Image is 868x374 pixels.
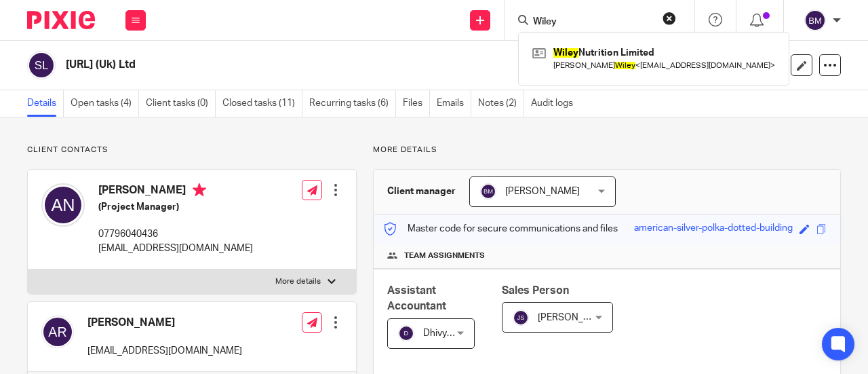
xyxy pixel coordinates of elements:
[98,183,253,200] h4: [PERSON_NAME]
[478,90,524,117] a: Notes (2)
[387,285,446,312] span: Assistant Accountant
[98,227,253,241] p: 07796040436
[66,58,538,72] h2: [URL] (Uk) Ltd
[423,329,467,338] span: Dhivya S T
[27,51,56,79] img: svg%3E
[502,285,569,296] span: Sales Person
[87,344,242,358] p: [EMAIL_ADDRESS][DOMAIN_NAME]
[309,90,396,117] a: Recurring tasks (6)
[275,276,321,287] p: More details
[480,183,496,200] img: svg%3E
[404,250,485,261] span: Team assignments
[98,200,253,214] h5: (Project Manager)
[532,16,654,29] input: Search
[71,90,139,117] a: Open tasks (4)
[531,90,580,117] a: Audit logs
[384,222,618,236] p: Master code for secure communications and files
[98,242,253,255] p: [EMAIL_ADDRESS][DOMAIN_NAME]
[513,310,529,326] img: svg%3E
[373,145,841,155] p: More details
[403,90,430,117] a: Files
[505,187,580,196] span: [PERSON_NAME]
[27,90,64,117] a: Details
[804,10,826,31] img: svg%3E
[41,316,74,348] img: svg%3E
[41,183,85,227] img: svg%3E
[634,221,793,237] div: american-silver-polka-dotted-building
[222,90,302,117] a: Closed tasks (11)
[27,145,357,155] p: Client contacts
[146,90,216,117] a: Client tasks (0)
[27,11,95,29] img: Pixie
[663,12,676,25] button: Clear
[193,183,206,197] i: Primary
[87,316,242,330] h4: [PERSON_NAME]
[398,325,414,341] img: svg%3E
[437,90,471,117] a: Emails
[538,313,612,322] span: [PERSON_NAME]
[387,185,456,198] h3: Client manager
